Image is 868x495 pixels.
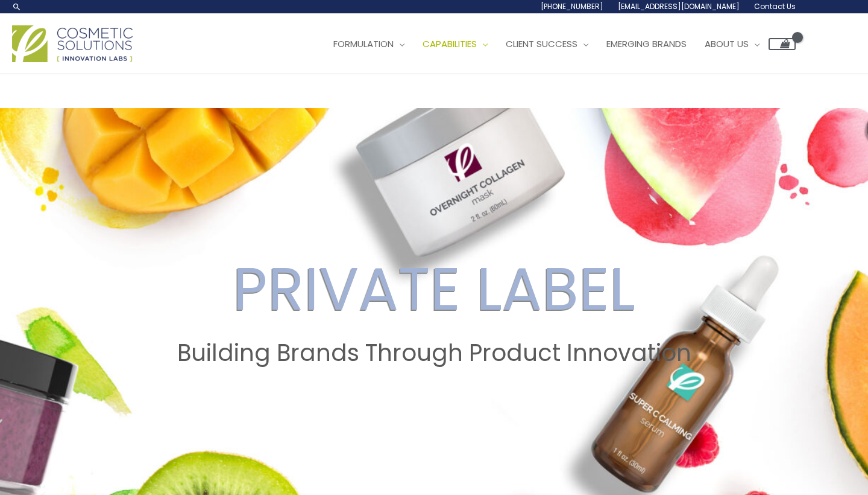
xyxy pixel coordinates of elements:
[11,339,857,367] h2: Building Brands Through Product Innovation
[315,26,796,62] nav: Site Navigation
[754,1,796,11] span: Contact Us
[705,37,749,50] span: About Us
[423,37,477,50] span: Capabilities
[597,26,696,62] a: Emerging Brands
[11,254,857,325] h2: PRIVATE LABEL
[324,26,414,62] a: Formulation
[696,26,769,62] a: About Us
[618,1,740,11] span: [EMAIL_ADDRESS][DOMAIN_NAME]
[769,38,796,50] a: View Shopping Cart, empty
[414,26,497,62] a: Capabilities
[506,37,577,50] span: Client Success
[333,37,394,50] span: Formulation
[541,1,603,11] span: [PHONE_NUMBER]
[12,2,22,11] a: Search icon link
[12,25,133,62] img: Cosmetic Solutions Logo
[606,37,687,50] span: Emerging Brands
[497,26,597,62] a: Client Success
